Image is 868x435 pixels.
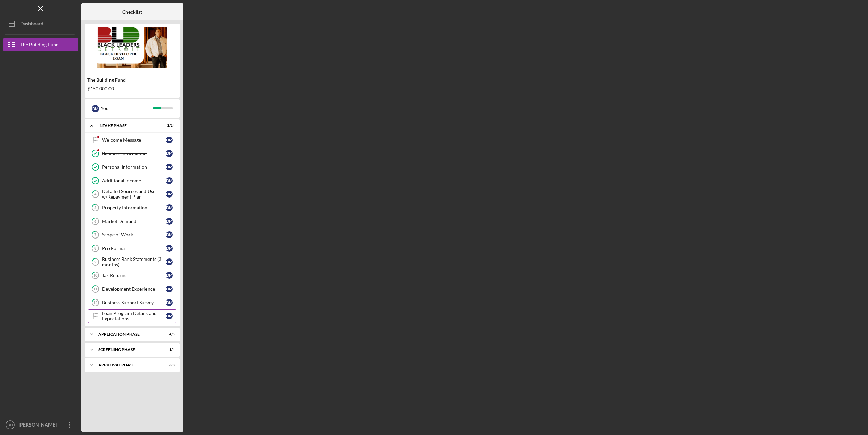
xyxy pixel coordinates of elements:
[88,160,176,174] a: Personal InformationDM
[166,177,173,184] div: D M
[102,219,166,224] div: Market Demand
[166,245,173,252] div: D M
[102,151,166,156] div: Business Information
[166,218,173,225] div: D M
[162,348,175,352] div: 3 / 4
[88,296,176,309] a: 12Business Support SurveyDM
[102,286,166,292] div: Development Experience
[87,77,177,83] div: The Building Fund
[166,286,173,292] div: D M
[102,246,166,251] div: Pro Forma
[93,301,97,305] tspan: 12
[166,299,173,306] div: D M
[98,332,158,336] div: Application Phase
[166,258,173,265] div: D M
[102,311,166,322] div: Loan Program Details and Expectations
[17,418,61,433] div: [PERSON_NAME]
[87,86,177,91] div: $150,000.00
[94,192,97,196] tspan: 4
[8,423,13,427] text: DM
[102,178,166,183] div: Additional Income
[166,164,173,170] div: D M
[166,137,173,143] div: D M
[88,282,176,296] a: 11Development ExperienceDM
[102,137,166,143] div: Welcome Message
[88,309,176,323] a: Loan Program Details and ExpectationsDM
[92,105,99,112] div: D M
[20,17,43,32] div: Dashboard
[102,189,166,200] div: Detailed Sources and Use w/Repayment Plan
[102,273,166,278] div: Tax Returns
[102,164,166,170] div: Personal Information
[94,206,96,210] tspan: 5
[93,273,98,278] tspan: 10
[3,418,78,432] button: DM[PERSON_NAME]
[122,9,142,15] b: Checklist
[162,124,175,128] div: 3 / 14
[102,256,166,267] div: Business Bank Statements (3 months)
[88,214,176,228] a: 6Market DemandDM
[88,187,176,201] a: 4Detailed Sources and Use w/Repayment PlanDM
[20,38,59,53] div: The Building Fund
[94,246,96,251] tspan: 8
[162,363,175,367] div: 3 / 8
[88,201,176,214] a: 5Property InformationDM
[98,348,158,352] div: Screening Phase
[3,38,78,51] button: The Building Fund
[166,231,173,238] div: D M
[88,133,176,147] a: Welcome MessageDM
[3,17,78,30] button: Dashboard
[102,232,166,237] div: Scope of Work
[166,204,173,211] div: D M
[94,260,97,264] tspan: 9
[162,332,175,336] div: 4 / 5
[166,150,173,157] div: D M
[85,27,180,68] img: Product logo
[98,124,158,128] div: Intake Phase
[166,313,173,319] div: D M
[94,233,97,237] tspan: 7
[88,242,176,255] a: 8Pro FormaDM
[98,363,158,367] div: Approval Phase
[101,103,153,114] div: You
[102,300,166,305] div: Business Support Survey
[88,228,176,242] a: 7Scope of WorkDM
[166,191,173,198] div: D M
[166,272,173,279] div: D M
[88,269,176,282] a: 10Tax ReturnsDM
[93,287,97,291] tspan: 11
[94,219,97,224] tspan: 6
[88,147,176,160] a: Business InformationDM
[88,174,176,187] a: Additional IncomeDM
[102,205,166,210] div: Property Information
[88,255,176,269] a: 9Business Bank Statements (3 months)DM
